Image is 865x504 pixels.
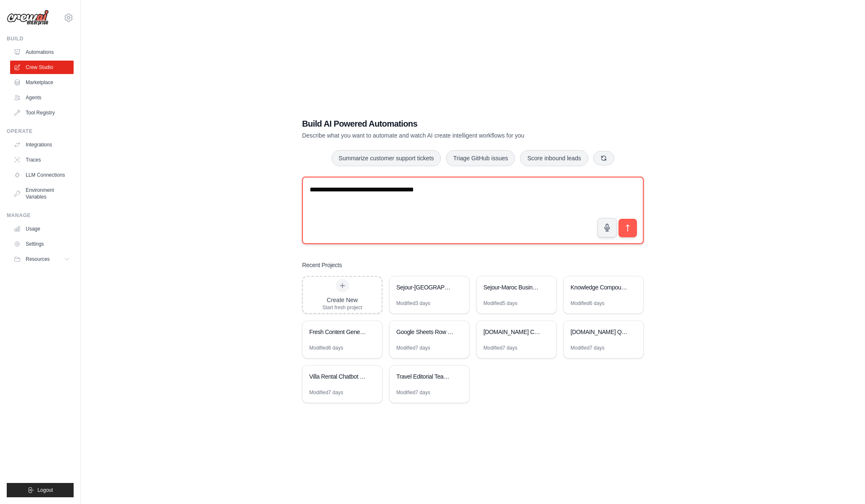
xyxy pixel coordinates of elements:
div: Fresh Content Generator - Anti-Repetition Engine [309,328,367,336]
a: Marketplace [10,76,74,89]
a: Usage [10,222,74,236]
button: Triage GitHub issues [446,150,515,166]
div: Modified 7 days [570,345,605,351]
button: Get new suggestions [593,151,614,165]
button: Logout [7,483,74,497]
div: Modified 3 days [396,300,430,307]
button: Click to speak your automation idea [597,218,617,237]
iframe: Chat Widget [823,464,865,504]
img: Logo [7,10,49,26]
h1: Build AI Powered Automations [302,118,585,130]
button: Summarize customer support tickets [332,150,441,166]
a: LLM Connections [10,168,74,182]
h3: Recent Projects [302,261,342,269]
div: Modified 7 days [396,345,430,351]
div: Manage [7,212,74,219]
div: [DOMAIN_NAME] Quote Generator [570,328,628,336]
a: Settings [10,237,74,251]
span: Logout [37,487,53,493]
div: [DOMAIN_NAME] Continuous Website Improvement [483,328,541,336]
div: Modified 6 days [570,300,605,307]
div: Modified 7 days [396,389,430,396]
div: Sejour-[GEOGRAPHIC_DATA] Editorial Hub - Production de Contenu Automatisee [396,283,454,292]
p: Describe what you want to automate and watch AI create intelligent workflows for you [302,131,585,140]
a: Tool Registry [10,106,74,119]
div: Build [7,35,74,42]
a: Integrations [10,138,74,151]
div: Create New [322,296,362,304]
button: Score inbound leads [520,150,588,166]
div: Google Sheets Row Editor [396,328,454,336]
div: Modified 7 days [483,345,517,351]
div: Villa Rental Chatbot Builder [309,372,367,381]
a: Traces [10,153,74,167]
div: Sejour-Maroc Business Base Analysis [483,283,541,292]
div: Knowledge Compound Engine [570,283,628,292]
a: Environment Variables [10,183,74,204]
div: Operate [7,128,74,135]
a: Agents [10,91,74,104]
div: Modified 6 days [309,345,343,351]
div: Start fresh project [322,304,362,311]
button: Resources [10,252,74,266]
a: Crew Studio [10,61,74,74]
span: Resources [26,256,50,263]
div: Travel Editorial Team - [DOMAIN_NAME] & [DOMAIN_NAME] [396,372,454,381]
div: Modified 7 days [309,389,343,396]
div: Modified 5 days [483,300,517,307]
a: Automations [10,45,74,59]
